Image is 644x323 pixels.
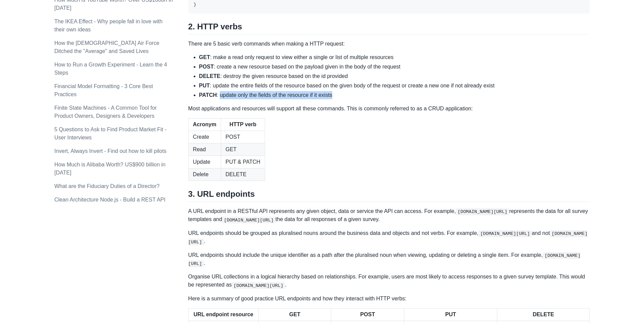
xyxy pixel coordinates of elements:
code: [DOMAIN_NAME][URL] [456,208,509,215]
p: There are 5 basic verb commands when making a HTTP request: [188,40,590,48]
th: POST [331,308,404,321]
code: [DOMAIN_NAME][URL] [188,252,580,267]
th: DELETE [497,308,590,321]
li: : update only the fields of the resource if it exists [199,91,590,99]
strong: PATCH [199,92,217,98]
th: HTTP verb [221,118,265,131]
code: [DOMAIN_NAME][URL] [188,230,588,245]
a: How to Run a Growth Experiment - Learn the 4 Steps [54,62,167,76]
a: 5 Questions to Ask to Find Product Market Fit - User Interviews [54,127,167,140]
a: The IKEA Effect - Why people fall in love with their own ideas [54,19,163,32]
td: DELETE [221,168,265,181]
p: URL endpoints should be grouped as pluralised nouns around the business data and objects and not ... [188,229,590,246]
th: URL endpoint resource [188,308,259,321]
a: How the [DEMOGRAPHIC_DATA] Air Force Ditched the "Average" and Saved Lives [54,40,160,54]
h2: 2. HTTP verbs [188,22,590,34]
td: GET [221,143,265,156]
code: [DOMAIN_NAME][URL] [232,282,285,289]
td: Read [188,143,221,156]
strong: GET [199,54,210,60]
strong: POST [199,64,214,70]
a: Clean Architecture Node.js - Build a REST API [54,197,166,203]
a: Financial Model Formatting - 3 Core Best Practices [54,83,153,97]
td: Create [188,131,221,143]
th: Acronym [188,118,221,131]
th: GET [259,308,331,321]
p: Organise URL collections in a logical hierarchy based on relationships. For example, users are mo... [188,273,590,289]
code: [DOMAIN_NAME][URL] [478,230,532,237]
code: [DOMAIN_NAME][URL] [222,217,276,223]
li: : destroy the given resource based on the id provided [199,72,590,80]
span: } [194,2,196,7]
td: Update [188,156,221,168]
th: PUT [404,308,497,321]
a: Finite State Machines - A Common Tool for Product Owners, Designers & Developers [54,105,157,119]
td: POST [221,131,265,143]
li: : create a new resource based on the payload given in the body of the request [199,63,590,71]
strong: DELETE [199,73,220,79]
li: : update the entire fields of the resource based on the given body of the request or create a new... [199,82,590,90]
p: A URL endpoint in a RESTful API represents any given object, data or service the API can access. ... [188,207,590,224]
p: Here is a summary of good practice URL endpoints and how they interact with HTTP verbs: [188,295,590,303]
td: PUT & PATCH [221,156,265,168]
p: URL endpoints should include the unique identifier as a path after the pluralised noun when viewi... [188,251,590,268]
a: Invert, Always Invert - Find out how to kill pilots [54,148,167,154]
a: How Much is Alibaba Worth? US$900 billion in [DATE] [54,162,166,176]
td: Delete [188,168,221,181]
li: : make a read only request to view either a single or list of multiple resources [199,53,590,61]
p: Most applications and resources will support all these commands. This is commonly referred to as ... [188,105,590,113]
strong: PUT [199,83,210,88]
h2: 3. URL endpoints [188,189,590,202]
a: What are the Fiduciary Duties of a Director? [54,183,160,189]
